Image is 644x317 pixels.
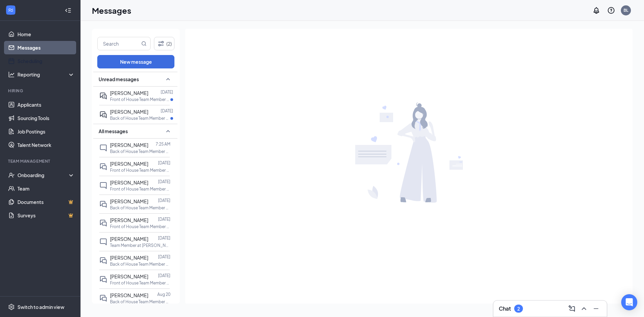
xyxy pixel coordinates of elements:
[110,255,148,261] span: [PERSON_NAME]
[17,195,75,209] a: DocumentsCrown
[110,243,170,248] p: Team Member at [PERSON_NAME] [DEMOGRAPHIC_DATA]-fil-A - [GEOGRAPHIC_DATA]
[17,41,75,54] a: Messages
[156,141,170,147] p: 7:25 AM
[17,138,75,152] a: Talent Network
[17,304,64,310] div: Switch to admin view
[17,209,75,222] a: SurveysCrown
[517,306,520,312] div: 2
[8,88,73,94] div: Hiring
[567,303,577,314] button: ComposeMessage
[17,54,75,68] a: Scheduling
[579,303,589,314] button: ChevronUp
[99,128,128,135] span: All messages
[154,37,174,50] button: Filter (2)
[499,305,511,312] h3: Chat
[17,125,75,138] a: Job Postings
[164,75,172,83] svg: SmallChevronUp
[17,111,75,125] a: Sourcing Tools
[158,160,170,166] p: [DATE]
[98,37,140,50] input: Search
[110,217,148,223] span: [PERSON_NAME]
[110,280,170,286] p: Front of House Team Member at [PERSON_NAME] [DEMOGRAPHIC_DATA]-fil-A - [GEOGRAPHIC_DATA]
[8,304,15,310] svg: Settings
[17,172,69,178] div: Onboarding
[110,236,148,242] span: [PERSON_NAME]
[110,198,148,204] span: [PERSON_NAME]
[110,142,148,148] span: [PERSON_NAME]
[99,144,107,152] svg: ChatInactive
[110,179,148,186] span: [PERSON_NAME]
[99,76,139,83] span: Unread messages
[8,172,15,178] svg: UserCheck
[607,6,615,14] svg: QuestionInfo
[110,186,170,192] p: Front of House Team Member at [PERSON_NAME] [DEMOGRAPHIC_DATA]-fil-A - [GEOGRAPHIC_DATA]
[624,7,628,13] div: BL
[99,163,107,171] svg: DoubleChat
[110,299,170,305] p: Back of House Team Member at [PERSON_NAME] [DEMOGRAPHIC_DATA]-fil-A - [GEOGRAPHIC_DATA]
[17,98,75,111] a: Applicants
[65,7,71,14] svg: Collapse
[568,305,576,313] svg: ComposeMessage
[17,182,75,195] a: Team
[158,273,170,278] p: [DATE]
[110,167,170,173] p: Front of House Team Member at [PERSON_NAME] [DEMOGRAPHIC_DATA]-fil-A - [GEOGRAPHIC_DATA]
[110,292,148,298] span: [PERSON_NAME]
[580,305,588,313] svg: ChevronUp
[99,238,107,246] svg: ChatInactive
[99,200,107,208] svg: DoubleChat
[17,28,75,41] a: Home
[8,71,15,78] svg: Analysis
[158,235,170,241] p: [DATE]
[99,111,107,119] svg: ActiveDoubleChat
[161,108,173,114] p: [DATE]
[99,219,107,227] svg: DoubleChat
[99,181,107,190] svg: ChatInactive
[110,97,170,102] p: Front of House Team Member at [PERSON_NAME] [DEMOGRAPHIC_DATA]-fil-A - [GEOGRAPHIC_DATA]
[110,149,170,154] p: Back of House Team Member at [PERSON_NAME] [DEMOGRAPHIC_DATA]-fil-A - [GEOGRAPHIC_DATA]
[99,257,107,265] svg: DoubleChat
[110,161,148,167] span: [PERSON_NAME]
[7,7,14,13] svg: WorkstreamLogo
[592,6,600,14] svg: Notifications
[141,41,147,46] svg: MagnifyingGlass
[110,115,170,121] p: Back of House Team Member at [PERSON_NAME] [DEMOGRAPHIC_DATA]-fil-A - [GEOGRAPHIC_DATA]
[110,90,148,96] span: [PERSON_NAME]
[592,305,600,313] svg: Minimize
[157,40,165,48] svg: Filter
[591,303,601,314] button: Minimize
[99,92,107,100] svg: ActiveDoubleChat
[110,273,148,279] span: [PERSON_NAME]
[158,179,170,184] p: [DATE]
[110,224,170,229] p: Front of House Team Member at [PERSON_NAME] [DEMOGRAPHIC_DATA]-fil-A - [GEOGRAPHIC_DATA]
[158,198,170,203] p: [DATE]
[99,275,107,283] svg: DoubleChat
[110,261,170,267] p: Back of House Team Member at [PERSON_NAME] [DEMOGRAPHIC_DATA]-fil-A - [GEOGRAPHIC_DATA]
[99,294,107,302] svg: DoubleChat
[92,5,131,16] h1: Messages
[161,89,173,95] p: [DATE]
[158,216,170,222] p: [DATE]
[17,71,75,78] div: Reporting
[110,205,170,211] p: Back of House Team Member at [PERSON_NAME] [DEMOGRAPHIC_DATA]-fil-A - [GEOGRAPHIC_DATA]
[110,109,148,115] span: [PERSON_NAME]
[164,127,172,135] svg: SmallChevronUp
[158,254,170,260] p: [DATE]
[157,292,170,297] p: Aug 20
[621,294,637,310] div: Open Intercom Messenger
[97,55,174,68] button: New message
[8,158,73,164] div: Team Management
